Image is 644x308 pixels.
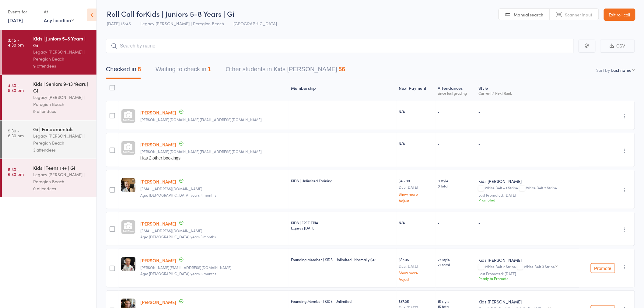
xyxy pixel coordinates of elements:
[2,121,96,159] a: 5:30 -6:30 pmGi | FundamentalsLegacy [PERSON_NAME] | Peregian Beach3 attendees
[8,167,24,177] time: 5:30 - 6:30 pm
[8,128,24,138] time: 5:30 - 6:30 pm
[565,12,593,18] span: Scanner input
[121,257,135,271] img: image1736405690.png
[226,63,345,79] button: Other students in Kids [PERSON_NAME]56
[106,39,574,53] input: Search by name
[33,146,91,153] div: 3 attendees
[478,186,577,191] div: White Belt - 1 Stripe
[399,264,433,268] small: Due [DATE]
[478,91,577,95] div: Current / Next Rank
[289,82,397,98] div: Membership
[438,262,474,267] span: 27 total
[121,178,135,192] img: image1754375857.png
[107,20,131,26] span: [DATE] 15:45
[397,82,436,98] div: Next Payment
[478,257,577,263] div: Kids [PERSON_NAME]
[591,263,615,273] button: Promote
[33,62,91,69] div: 9 attendees
[140,220,176,227] a: [PERSON_NAME]
[138,66,141,72] div: 8
[514,12,544,18] span: Manual search
[478,220,577,225] div: -
[140,178,176,185] a: [PERSON_NAME]
[140,265,286,270] small: andrew@themckenzieclinic.com.au
[399,185,433,189] small: Due [DATE]
[33,48,91,62] div: Legacy [PERSON_NAME] | Peregian Beach
[478,299,577,305] div: Kids [PERSON_NAME]
[140,187,286,191] small: Toddclarke07@gmail.com
[399,141,433,146] div: N/A
[2,75,96,120] a: 4:30 -5:30 pmKids | Seniors 9-13 Years | GiLegacy [PERSON_NAME] | Peregian Beach9 attendees
[438,183,474,188] span: 0 total
[438,178,474,183] span: 0 style
[338,66,345,72] div: 56
[399,178,433,202] div: $45.00
[33,94,91,108] div: Legacy [PERSON_NAME] | Peregian Beach
[399,271,433,275] a: Show more
[8,7,38,17] div: Events for
[399,192,433,196] a: Show more
[8,83,24,93] time: 4:30 - 5:30 pm
[478,271,577,276] small: Last Promoted: [DATE]
[140,192,216,198] span: Age: [DEMOGRAPHIC_DATA] years 4 months
[8,17,23,23] a: [DATE]
[107,9,146,19] span: Roll Call for
[291,257,394,262] div: Founding Member | KIDS | Unlimited | Normally $45
[140,109,176,116] a: [PERSON_NAME]
[478,178,577,184] div: Kids [PERSON_NAME]
[44,7,74,17] div: At
[233,20,277,26] span: [GEOGRAPHIC_DATA]
[156,63,211,79] button: Waiting to check in1
[44,17,74,23] div: Any location
[140,299,176,305] a: [PERSON_NAME]
[611,67,632,73] div: Last name
[438,220,474,225] div: -
[140,234,216,239] span: Age: [DEMOGRAPHIC_DATA] years 3 months
[524,264,555,268] div: White Belt 3 Stripe
[597,67,610,73] label: Sort by
[438,91,474,95] div: since last grading
[140,117,286,122] small: bish.dj@gmail.com
[478,264,577,270] div: White Belt 2 Stripe
[140,156,180,160] button: Has 2 other bookings
[140,149,286,154] small: bish.dj@gmail.com
[399,109,433,114] div: N/A
[33,80,91,94] div: Kids | Seniors 9-13 Years | Gi
[291,225,394,230] div: Expires [DATE]
[399,198,433,202] a: Adjust
[478,109,577,114] div: -
[478,141,577,146] div: -
[33,164,91,171] div: Kids | Teens 14+ | Gi
[436,82,476,98] div: Atten­dances
[106,63,141,79] button: Checked in8
[208,66,211,72] div: 1
[140,20,224,26] span: Legacy [PERSON_NAME] | Peregian Beach
[33,35,91,48] div: Kids | Juniors 5-8 Years | Gi
[140,141,176,148] a: [PERSON_NAME]
[291,299,394,304] div: Founding Member | KIDS | Unlimited
[33,132,91,146] div: Legacy [PERSON_NAME] | Peregian Beach
[526,185,557,190] span: White Belt 2 Stripe
[2,30,96,75] a: 3:45 -4:30 pmKids | Juniors 5-8 Years | GiLegacy [PERSON_NAME] | Peregian Beach9 attendees
[140,229,286,233] small: niccarino1@hotmail.com
[146,9,234,19] span: Kids | Juniors 5-8 Years | Gi
[399,257,433,281] div: $37.05
[33,108,91,115] div: 9 attendees
[140,257,176,264] a: [PERSON_NAME]
[33,171,91,185] div: Legacy [PERSON_NAME] | Peregian Beach
[438,109,474,114] div: -
[140,271,216,276] span: Age: [DEMOGRAPHIC_DATA] years 5 months
[438,141,474,146] div: -
[600,40,635,53] button: CSV
[33,185,91,192] div: 0 attendees
[2,159,96,197] a: 5:30 -6:30 pmKids | Teens 14+ | GiLegacy [PERSON_NAME] | Peregian Beach0 attendees
[291,220,394,230] div: KIDS | FREE TRIAL
[478,197,577,202] div: Promoted
[604,9,635,21] a: Exit roll call
[476,82,579,98] div: Style
[33,126,91,132] div: Gi | Fundamentals
[438,257,474,262] span: 27 style
[478,193,577,197] small: Last Promoted: [DATE]
[438,299,474,304] span: 15 style
[291,178,394,183] div: KIDS | Unlimited Training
